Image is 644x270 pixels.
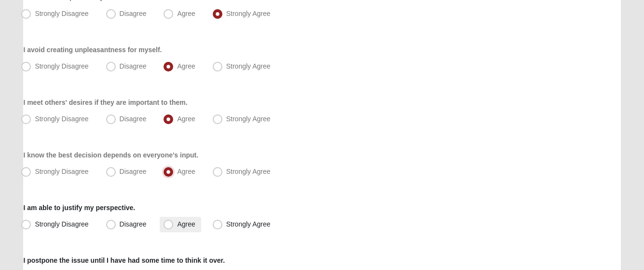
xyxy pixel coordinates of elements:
[226,220,271,228] span: Strongly Agree
[177,220,195,228] span: Agree
[120,62,147,70] span: Disagree
[120,168,147,175] span: Disagree
[226,168,271,175] span: Strongly Agree
[120,115,147,123] span: Disagree
[177,168,195,175] span: Agree
[35,10,88,17] span: Strongly Disagree
[35,115,88,123] span: Strongly Disagree
[177,62,195,70] span: Agree
[226,62,271,70] span: Strongly Agree
[23,45,162,55] label: I avoid creating unpleasantness for myself.
[35,62,88,70] span: Strongly Disagree
[120,220,147,228] span: Disagree
[23,98,187,107] label: I meet others' desires if they are important to them.
[35,220,88,228] span: Strongly Disagree
[23,203,135,213] label: I am able to justify my perspective.
[226,115,271,123] span: Strongly Agree
[120,10,147,17] span: Disagree
[35,168,88,175] span: Strongly Disagree
[23,150,198,160] label: I know the best decision depends on everyone's input.
[177,115,195,123] span: Agree
[226,10,271,17] span: Strongly Agree
[177,10,195,17] span: Agree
